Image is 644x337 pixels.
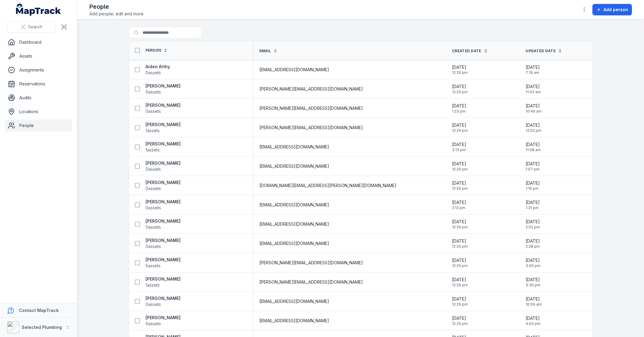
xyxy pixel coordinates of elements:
[452,167,468,172] span: 12:29 pm
[452,103,466,114] time: 13/02/2025, 1:23:00 pm
[146,147,160,153] span: 1 assets
[452,321,468,326] span: 12:29 pm
[526,199,540,205] span: [DATE]
[259,221,329,227] span: [EMAIL_ADDRESS][DOMAIN_NAME]
[146,166,161,172] span: 0 assets
[452,277,468,288] time: 14/01/2025, 12:29:42 pm
[259,260,363,266] span: [PERSON_NAME][EMAIL_ADDRESS][DOMAIN_NAME]
[526,244,540,249] span: 2:28 pm
[526,257,540,263] span: [DATE]
[452,109,466,114] span: 1:23 pm
[146,295,181,307] a: [PERSON_NAME]0assets
[526,257,540,268] time: 11/08/2025, 3:00:17 pm
[452,263,468,268] span: 12:29 pm
[452,141,466,152] time: 28/02/2025, 3:13:20 pm
[146,315,181,321] strong: [PERSON_NAME]
[526,238,540,249] time: 11/08/2025, 2:28:46 pm
[259,144,329,150] span: [EMAIL_ADDRESS][DOMAIN_NAME]
[259,49,278,53] a: Email
[526,161,540,167] span: [DATE]
[452,296,468,307] time: 14/01/2025, 12:29:42 pm
[259,202,329,208] span: [EMAIL_ADDRESS][DOMAIN_NAME]
[146,122,181,134] a: [PERSON_NAME]1assets
[146,205,161,211] span: 0 assets
[146,321,161,327] span: 0 assets
[452,244,468,249] span: 12:29 pm
[452,257,468,268] time: 14/01/2025, 12:29:42 pm
[452,161,468,167] span: [DATE]
[526,167,540,172] span: 1:07 pm
[526,315,540,321] span: [DATE]
[259,240,329,246] span: [EMAIL_ADDRESS][DOMAIN_NAME]
[146,237,181,243] strong: [PERSON_NAME]
[452,180,468,191] time: 14/01/2025, 12:29:42 pm
[526,148,541,152] span: 11:08 am
[526,141,541,152] time: 11/08/2025, 11:08:49 am
[146,243,161,250] span: 0 assets
[526,64,540,75] time: 29/07/2025, 7:19:23 am
[146,218,181,230] a: [PERSON_NAME]0assets
[259,67,329,73] span: [EMAIL_ADDRESS][DOMAIN_NAME]
[526,103,542,109] span: [DATE]
[526,302,542,307] span: 10:09 am
[146,295,181,301] strong: [PERSON_NAME]
[259,318,329,324] span: [EMAIL_ADDRESS][DOMAIN_NAME]
[146,102,181,114] a: [PERSON_NAME]0assets
[259,125,363,131] span: [PERSON_NAME][EMAIL_ADDRESS][DOMAIN_NAME]
[526,49,562,53] a: Updated Date
[452,122,468,133] time: 14/01/2025, 12:29:42 pm
[452,84,468,90] span: [DATE]
[146,199,181,211] a: [PERSON_NAME]0assets
[452,219,468,225] span: [DATE]
[452,205,466,210] span: 2:12 pm
[526,128,541,133] span: 12:02 pm
[259,183,396,189] span: [DOMAIN_NAME][EMAIL_ADDRESS][PERSON_NAME][DOMAIN_NAME]
[452,49,481,53] span: Created Date
[146,64,170,76] a: Aiden Arthy0assets
[526,277,540,283] span: [DATE]
[452,141,466,148] span: [DATE]
[146,237,181,250] a: [PERSON_NAME]0assets
[526,205,540,210] span: 1:31 pm
[526,315,540,326] time: 11/08/2025, 4:04:44 pm
[526,90,541,94] span: 11:43 am
[259,86,363,92] span: [PERSON_NAME][EMAIL_ADDRESS][DOMAIN_NAME]
[146,128,160,134] span: 1 assets
[452,49,488,53] a: Created Date
[452,161,468,172] time: 14/01/2025, 12:29:42 pm
[146,70,161,76] span: 0 assets
[452,277,468,283] span: [DATE]
[146,199,181,205] strong: [PERSON_NAME]
[146,83,181,89] strong: [PERSON_NAME]
[146,102,181,108] strong: [PERSON_NAME]
[452,257,468,263] span: [DATE]
[452,180,468,186] span: [DATE]
[146,48,168,53] a: Person
[526,277,540,288] time: 11/08/2025, 3:30:06 pm
[452,283,468,288] span: 12:29 pm
[146,186,161,192] span: 0 assets
[7,21,56,33] button: Search
[452,70,468,75] span: 12:29 pm
[146,315,181,327] a: [PERSON_NAME]0assets
[526,296,542,302] span: [DATE]
[592,4,632,15] button: Add person
[452,219,468,230] time: 14/01/2025, 12:29:42 pm
[452,103,466,109] span: [DATE]
[146,122,181,128] strong: [PERSON_NAME]
[526,84,541,90] span: [DATE]
[452,122,468,128] span: [DATE]
[526,219,540,230] time: 11/08/2025, 2:02:25 pm
[5,119,72,132] a: People
[452,238,468,244] span: [DATE]
[89,2,144,11] h2: People
[452,225,468,230] span: 12:29 pm
[146,257,181,263] strong: [PERSON_NAME]
[146,64,170,70] strong: Aiden Arthy
[259,298,329,304] span: [EMAIL_ADDRESS][DOMAIN_NAME]
[526,263,540,268] span: 3:00 pm
[526,225,540,230] span: 2:02 pm
[526,321,540,326] span: 4:04 pm
[146,48,161,53] span: Person
[5,78,72,90] a: Reservations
